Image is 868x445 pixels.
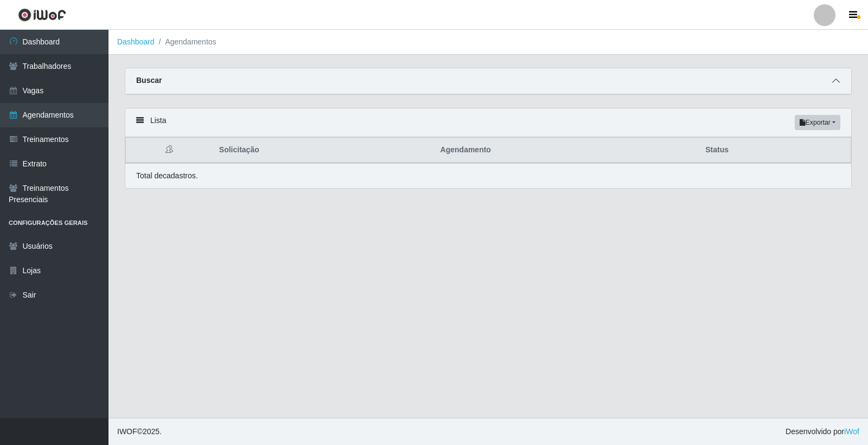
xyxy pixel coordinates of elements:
[699,138,851,163] th: Status
[136,170,198,182] p: Total de cadastros.
[213,138,434,163] th: Solicitação
[18,8,66,22] img: CoreUI Logo
[125,108,851,137] div: Lista
[844,427,859,436] a: iWof
[117,37,155,46] a: Dashboard
[108,30,868,55] nav: breadcrumb
[117,427,137,436] span: IWOF
[786,426,859,437] span: Desenvolvido por
[117,426,162,437] span: © 2025 .
[136,76,162,85] strong: Buscar
[795,115,840,130] button: Exportar
[434,138,699,163] th: Agendamento
[155,36,216,48] li: Agendamentos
